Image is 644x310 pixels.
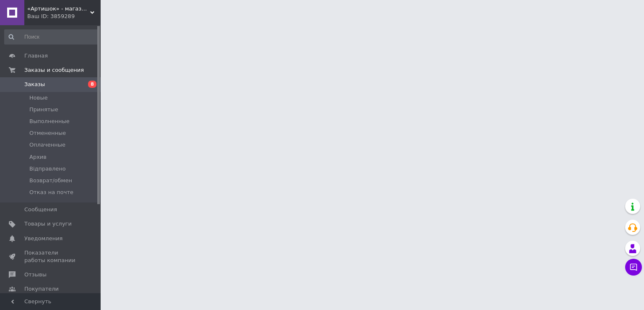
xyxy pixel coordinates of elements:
span: Уведомления [24,235,62,242]
span: 8 [88,81,96,88]
div: Ваш ID: 3859289 [27,13,101,20]
span: Покупатели [24,285,59,293]
span: Главная [24,52,48,60]
button: Чат с покупателем [625,259,642,276]
span: Архив [29,153,47,161]
span: Возврат/обмен [29,177,72,184]
span: Товары и услуги [24,220,72,228]
span: Оплаченные [29,141,65,149]
span: Выполненные [29,118,70,125]
input: Поиск [4,29,99,45]
span: Новые [29,94,48,102]
span: Принятые [29,106,58,113]
span: «Артишок» - магазин женской одежды [27,5,90,13]
span: Заказы и сообщения [24,66,84,74]
span: Отзывы [24,271,47,278]
span: Отказ на почте [29,189,73,196]
span: Отмененные [29,129,66,137]
span: Сообщения [24,206,57,213]
span: Відправлено [29,165,66,173]
span: Показатели работы компании [24,249,78,264]
span: Заказы [24,81,45,88]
